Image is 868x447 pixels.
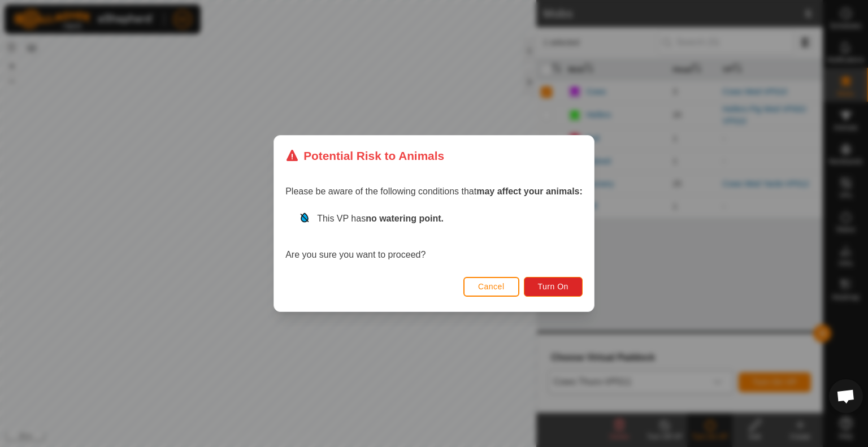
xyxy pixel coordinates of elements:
strong: no watering point. [366,214,444,223]
a: Open chat [829,379,863,413]
div: Potential Risk to Animals [285,147,444,164]
div: Are you sure you want to proceed? [285,212,583,262]
button: Turn On [524,277,583,297]
strong: may affect your animals: [476,186,583,196]
span: Cancel [478,282,505,291]
span: This VP has [317,214,444,223]
span: Please be aware of the following conditions that [285,186,583,196]
span: Turn On [538,282,568,291]
button: Cancel [463,277,519,297]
